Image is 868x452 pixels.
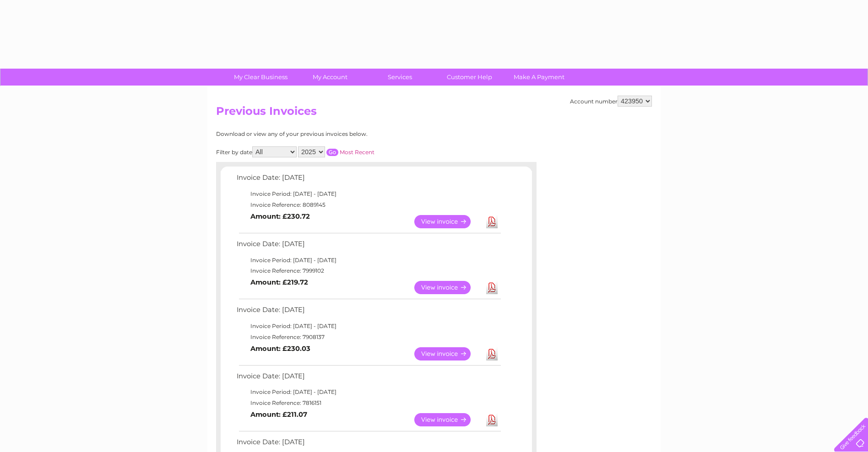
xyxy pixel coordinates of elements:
[486,347,498,361] a: Download
[234,238,502,255] td: Invoice Date: [DATE]
[234,255,502,266] td: Invoice Period: [DATE] - [DATE]
[234,188,502,199] td: Invoice Period: [DATE] - [DATE]
[432,69,507,86] a: Customer Help
[414,347,482,361] a: View
[570,96,652,107] div: Account number
[414,215,482,228] a: View
[234,199,502,210] td: Invoice Reference: 8089145
[234,332,502,343] td: Invoice Reference: 7908137
[234,265,502,276] td: Invoice Reference: 7999102
[250,212,310,221] b: Amount: £230.72
[486,215,498,228] a: Download
[216,131,456,137] div: Download or view any of your previous invoices below.
[250,410,307,419] b: Amount: £211.07
[223,69,298,86] a: My Clear Business
[250,278,308,286] b: Amount: £219.72
[234,321,502,332] td: Invoice Period: [DATE] - [DATE]
[234,398,502,409] td: Invoice Reference: 7816151
[234,304,502,321] td: Invoice Date: [DATE]
[414,281,482,294] a: View
[216,105,652,122] h2: Previous Invoices
[250,344,310,353] b: Amount: £230.03
[293,69,368,86] a: My Account
[414,413,482,426] a: View
[234,172,502,188] td: Invoice Date: [DATE]
[486,413,498,426] a: Download
[362,69,438,86] a: Services
[501,69,577,86] a: Make A Payment
[234,370,502,387] td: Invoice Date: [DATE]
[216,146,456,157] div: Filter by date
[340,149,374,156] a: Most Recent
[486,281,498,294] a: Download
[234,387,502,398] td: Invoice Period: [DATE] - [DATE]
